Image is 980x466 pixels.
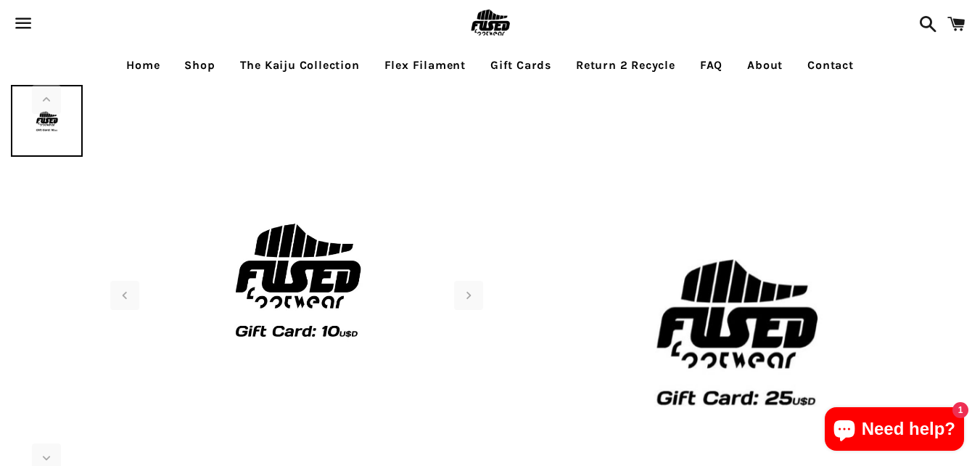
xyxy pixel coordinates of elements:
a: Home [115,47,170,83]
a: Return 2 Recycle [565,47,686,83]
a: FAQ [689,47,733,83]
a: The Kaiju Collection [229,47,371,83]
a: Contact [796,47,865,83]
div: Previous slide [110,281,139,310]
a: Flex Filament [374,47,477,83]
a: Shop [173,47,226,83]
inbox-online-store-chat: Shopify online store chat [820,407,968,454]
div: Next slide [454,281,483,310]
a: About [736,47,794,83]
img: [3D printed Shoes] - lightweight custom 3dprinted shoes sneakers sandals fused footwear [11,85,83,157]
a: Gift Cards [479,47,562,83]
